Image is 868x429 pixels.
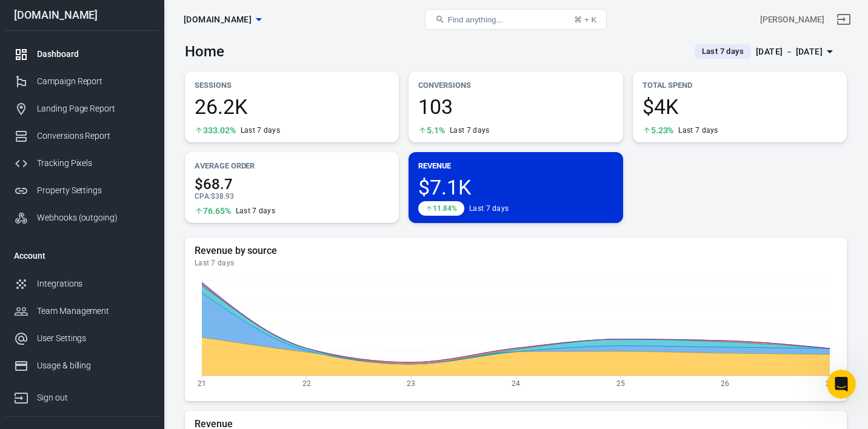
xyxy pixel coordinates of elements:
iframe: Intercom live chat [827,370,856,399]
a: Campaign Report [4,68,159,95]
span: CPA : [195,192,211,201]
div: Conversions Report [37,130,150,142]
li: Account [4,241,159,270]
h3: Home [185,43,224,60]
a: Tracking Pixels [4,150,159,177]
span: $4K [643,96,837,117]
a: Dashboard [4,41,159,68]
div: Last 7 days [241,125,280,135]
span: $7.1K [418,177,613,198]
div: [DATE] － [DATE] [756,44,823,59]
tspan: 27 [826,379,834,387]
span: 103 [418,96,613,117]
p: Sessions [195,79,389,91]
div: Last 7 days [195,258,837,268]
span: 26.2K [195,96,389,117]
div: Sign out [37,391,150,404]
a: Landing Page Report [4,95,159,122]
div: Landing Page Report [37,102,150,115]
div: Account id: dbi1bXnR [760,13,824,26]
span: 5.23% [651,126,674,135]
tspan: 23 [407,379,415,387]
a: Conversions Report [4,122,159,150]
a: Webhooks (outgoing) [4,204,159,231]
a: Usage & billing [4,352,159,379]
tspan: 25 [616,379,625,387]
tspan: 22 [302,379,311,387]
span: Last 7 days [697,45,749,58]
div: Team Management [37,305,150,318]
span: 76.65% [203,207,231,215]
button: Find anything...⌘ + K [425,9,607,30]
h5: Revenue by source [195,245,837,257]
p: Average Order [195,159,389,172]
span: adventureandoutdoors.com [184,12,252,27]
span: $68.7 [195,177,389,191]
a: Sign out [4,379,159,411]
div: Integrations [37,278,150,290]
span: Find anything... [447,15,502,24]
div: Last 7 days [236,206,275,216]
div: User Settings [37,332,150,345]
a: Team Management [4,298,159,325]
span: 11.84% [433,205,457,212]
div: ⌘ + K [574,15,596,24]
tspan: 21 [198,379,206,387]
div: Webhooks (outgoing) [37,211,150,224]
div: Last 7 days [678,125,718,135]
a: Sign out [829,5,858,34]
a: Property Settings [4,177,159,204]
div: [DOMAIN_NAME] [4,10,159,21]
button: [DOMAIN_NAME] [179,8,266,31]
tspan: 26 [721,379,729,387]
p: Revenue [418,159,613,172]
div: Last 7 days [469,204,509,213]
div: Campaign Report [37,75,150,88]
tspan: 24 [512,379,520,387]
div: Tracking Pixels [37,157,150,170]
a: User Settings [4,325,159,352]
div: Property Settings [37,184,150,197]
span: 5.1% [427,126,445,135]
a: Integrations [4,270,159,298]
span: $38.93 [211,192,234,201]
p: Conversions [418,79,613,91]
div: Usage & billing [37,359,150,372]
p: Total Spend [643,79,837,91]
div: Last 7 days [450,125,489,135]
div: Dashboard [37,48,150,61]
span: 333.02% [203,126,236,135]
button: Last 7 days[DATE] － [DATE] [685,42,847,62]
